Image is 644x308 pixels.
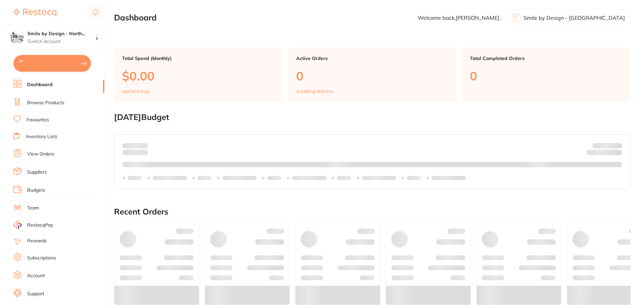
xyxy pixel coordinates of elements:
[27,291,44,297] a: Support
[592,143,622,148] p: Budget:
[462,48,631,102] a: Total Completed Orders0
[26,133,57,140] a: Inventory Lists
[114,48,283,102] a: Total Spend (Monthly)$0.00spend inAug
[288,48,457,102] a: Active Orders0Awaiting delivery
[296,88,333,94] p: Awaiting delivery
[27,187,45,194] a: Budgets
[128,175,142,181] p: Labels
[27,100,64,106] a: Browse Products
[267,175,281,181] p: Labels
[587,148,622,157] p: Remaining:
[432,175,466,181] p: Labels extended
[153,175,187,181] p: Labels extended
[27,205,39,211] a: Team
[122,56,275,61] p: Total Spend (Monthly)
[114,13,157,22] h2: Dashboard
[296,69,449,83] p: 0
[337,175,351,181] p: Labels
[27,151,54,158] a: View Orders
[418,15,502,21] p: Welcome back, [PERSON_NAME] .
[122,143,148,148] p: Spent:
[10,31,24,44] img: Smile by Design - North Sydney
[27,255,56,261] a: Subscriptions
[198,175,212,181] p: Labels
[114,113,631,122] h2: [DATE] Budget
[26,117,49,123] a: Favourites
[136,142,148,148] strong: $0.00
[27,169,47,176] a: Suppliers
[296,56,449,61] p: Active Orders
[470,69,623,83] p: 0
[122,69,275,83] p: $0.00
[122,88,149,94] p: spend in Aug
[122,148,148,157] p: month
[222,175,257,181] p: Labels extended
[610,151,622,157] strong: $0.00
[13,221,53,229] a: RestocqPay
[470,56,623,61] p: Total Completed Orders
[28,38,95,45] p: Switch account
[27,81,53,88] a: Dashboard
[13,5,56,20] a: Restocq Logo
[27,272,45,279] a: Account
[407,175,421,181] p: Labels
[27,238,47,244] a: Rewards
[28,30,95,37] h4: Smile by Design - North Sydney
[524,15,625,21] p: Smile by Design - [GEOGRAPHIC_DATA]
[362,175,396,181] p: Labels extended
[609,142,622,148] strong: $NaN
[114,207,631,217] h2: Recent Orders
[292,175,326,181] p: Labels extended
[13,9,56,17] img: Restocq Logo
[27,222,53,229] span: RestocqPay
[13,221,21,229] img: RestocqPay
